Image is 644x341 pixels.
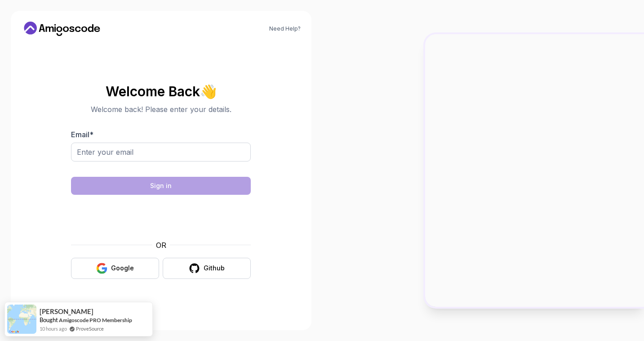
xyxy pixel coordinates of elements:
[71,258,159,279] button: Google
[163,258,251,279] button: Github
[93,200,229,234] iframe: Widget que contiene una casilla de verificación para el desafío de seguridad de hCaptcha
[71,177,251,195] button: Sign in
[150,181,172,190] div: Sign in
[71,143,251,162] input: Enter your email
[269,25,301,32] a: Need Help?
[71,130,93,139] label: Email *
[40,325,67,332] span: 10 hours ago
[22,22,102,36] a: Home link
[71,84,251,99] h2: Welcome Back
[40,316,58,323] span: Bought
[76,326,104,332] a: ProveSource
[425,34,644,307] img: Amigoscode Dashboard
[111,264,134,273] div: Google
[40,308,93,315] span: [PERSON_NAME]
[156,240,166,251] p: OR
[199,81,220,101] span: 👋
[7,305,36,334] img: provesource social proof notification image
[59,317,132,323] a: Amigoscode PRO Membership
[71,104,251,115] p: Welcome back! Please enter your details.
[204,264,225,273] div: Github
